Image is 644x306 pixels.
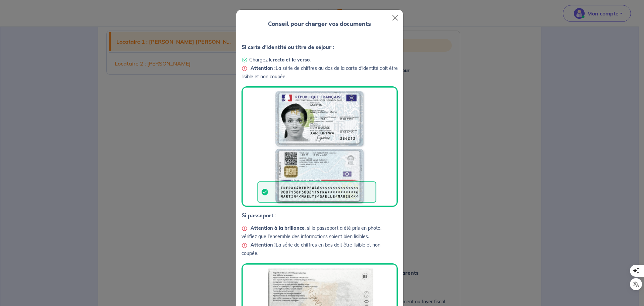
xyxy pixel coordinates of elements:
[251,225,305,231] strong: Attention à la brillance
[241,86,398,207] img: Carte identité
[273,57,310,63] strong: recto et le verso
[390,12,400,23] button: Close
[241,212,398,219] h3: Si passeport :
[251,242,276,248] strong: Attention !
[268,20,371,28] h2: Conseil pour charger vos documents
[241,243,248,249] img: Warning
[241,65,248,72] img: Warning
[241,225,248,231] img: Warning
[241,44,398,50] h3: Si carte d’identité ou titre de séjour :
[241,56,398,207] p: Chargez le . La série de chiffres au dos de la carte d'identité doit être lisible et non coupée.
[251,65,276,71] strong: Attention :
[241,57,248,63] img: Check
